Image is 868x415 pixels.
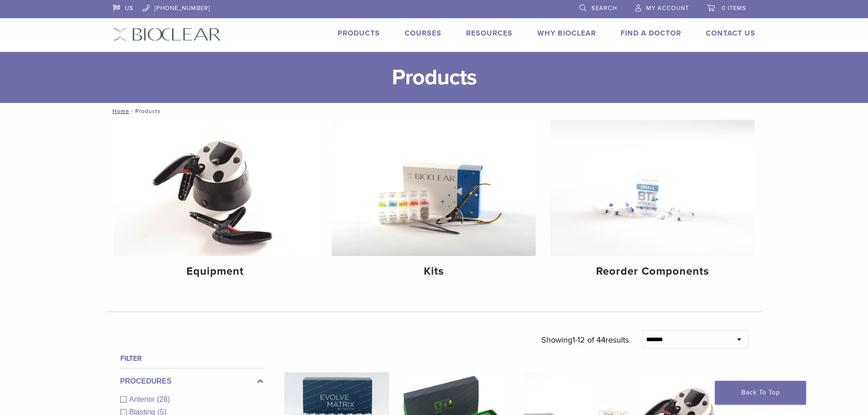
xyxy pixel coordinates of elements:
[332,120,536,286] a: Kits
[550,120,755,286] a: Reorder Components
[339,263,529,280] h4: Kits
[110,108,129,114] a: Home
[113,120,318,256] img: Equipment
[129,395,157,403] span: Anterior
[646,5,689,12] span: My Account
[121,263,310,280] h4: Equipment
[715,381,806,405] a: Back To Top
[541,330,629,349] p: Showing results
[591,5,617,12] span: Search
[332,120,536,256] img: Kits
[621,29,681,38] a: Find A Doctor
[558,263,747,280] h4: Reorder Components
[113,28,221,41] img: Bioclear
[120,376,263,387] label: Procedures
[120,353,263,364] h4: Filter
[550,120,755,256] img: Reorder Components
[572,335,606,345] span: 1-12 of 44
[466,29,513,38] a: Resources
[706,29,755,38] a: Contact Us
[537,29,596,38] a: Why Bioclear
[405,29,442,38] a: Courses
[157,395,170,403] span: (28)
[113,120,318,286] a: Equipment
[338,29,380,38] a: Products
[106,103,762,119] nav: Products
[722,5,746,12] span: 0 items
[129,109,135,113] span: /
